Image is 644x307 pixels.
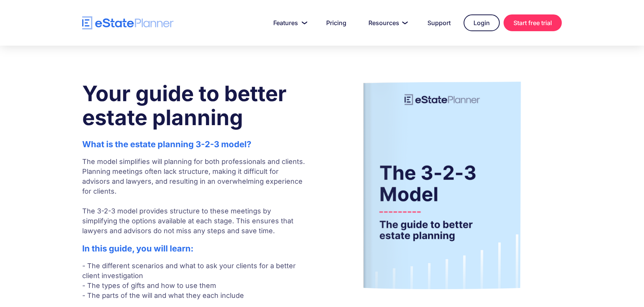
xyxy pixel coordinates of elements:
[504,14,562,31] a: Start free trial
[82,16,174,30] a: home
[317,15,355,30] a: Pricing
[418,15,460,30] a: Support
[82,261,308,301] p: - The different scenarios and what to ask your clients for a better client investigation - The ty...
[359,15,414,30] a: Resources
[264,15,313,30] a: Features
[464,14,500,31] a: Login
[82,81,287,130] strong: Your guide to better estate planning
[82,243,308,253] h2: In this guide, you will learn:
[82,139,308,149] h2: What is the estate planning 3-2-3 model?
[82,157,308,236] p: The model simplifies will planning for both professionals and clients. Planning meetings often la...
